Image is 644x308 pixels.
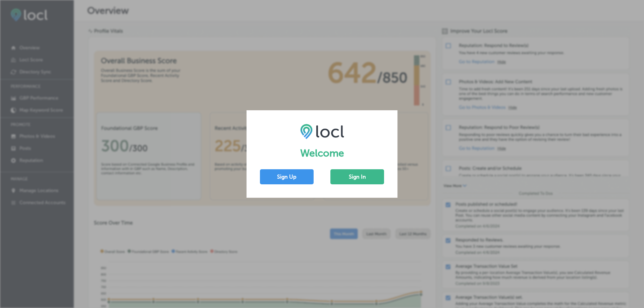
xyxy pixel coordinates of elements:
button: Sign Up [260,169,314,184]
h1: Welcome [260,147,384,159]
button: Sign In [330,169,384,184]
img: LOCL logo [300,124,344,139]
